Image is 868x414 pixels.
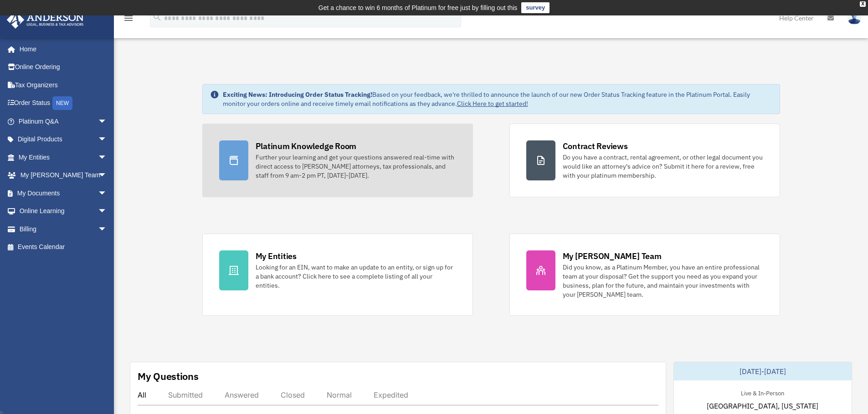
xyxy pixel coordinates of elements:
i: menu [123,13,134,24]
a: survey [521,2,550,13]
div: Get a chance to win 6 months of Platinum for free just by filling out this [318,2,518,13]
a: menu [123,16,134,24]
div: Live & In-Person [734,388,791,397]
div: Normal [327,390,352,399]
img: Anderson Advisors Platinum Portal [4,11,87,29]
div: Looking for an EIN, want to make an update to an entity, or sign up for a bank account? Click her... [256,263,456,290]
div: NEW [52,96,72,110]
div: All [138,390,146,399]
a: Contract Reviews Do you have a contract, rental agreement, or other legal document you would like... [509,124,780,197]
div: My [PERSON_NAME] Team [563,250,662,262]
a: Home [6,40,116,58]
a: Tax Organizers [6,76,121,94]
a: Platinum Knowledge Room Further your learning and get your questions answered real-time with dire... [202,124,473,197]
div: Expedited [374,390,408,399]
a: My Documentsarrow_drop_down [6,184,121,202]
span: arrow_drop_down [98,148,116,167]
span: arrow_drop_down [98,220,116,239]
a: Digital Productsarrow_drop_down [6,130,121,149]
span: arrow_drop_down [98,184,116,203]
div: Answered [225,390,259,399]
span: arrow_drop_down [98,202,116,221]
a: Events Calendar [6,238,121,256]
span: arrow_drop_down [98,130,116,149]
div: Contract Reviews [563,140,628,152]
a: My [PERSON_NAME] Team Did you know, as a Platinum Member, you have an entire professional team at... [509,234,780,316]
i: search [152,12,162,22]
a: Online Ordering [6,58,121,76]
a: Platinum Q&Aarrow_drop_down [6,112,121,130]
div: Platinum Knowledge Room [256,140,357,152]
div: My Questions [138,369,199,383]
a: My Entitiesarrow_drop_down [6,148,121,166]
div: Closed [281,390,305,399]
a: Order StatusNEW [6,94,121,113]
div: Did you know, as a Platinum Member, you have an entire professional team at your disposal? Get th... [563,263,763,299]
span: arrow_drop_down [98,166,116,185]
strong: Exciting News: Introducing Order Status Tracking! [223,90,372,99]
a: Billingarrow_drop_down [6,220,121,238]
a: Online Learningarrow_drop_down [6,202,121,220]
div: Based on your feedback, we're thrilled to announce the launch of our new Order Status Tracking fe... [223,90,772,108]
div: Further your learning and get your questions answered real-time with direct access to [PERSON_NAM... [256,153,456,180]
a: My Entities Looking for an EIN, want to make an update to an entity, or sign up for a bank accoun... [202,234,473,316]
a: My [PERSON_NAME] Teamarrow_drop_down [6,166,121,185]
span: arrow_drop_down [98,112,116,131]
img: User Pic [847,11,861,25]
span: [GEOGRAPHIC_DATA], [US_STATE] [707,400,818,411]
div: close [860,1,866,7]
a: Click Here to get started! [457,100,528,108]
div: Submitted [168,390,203,399]
div: My Entities [256,250,297,262]
div: [DATE]-[DATE] [674,362,852,380]
div: Do you have a contract, rental agreement, or other legal document you would like an attorney's ad... [563,153,763,180]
